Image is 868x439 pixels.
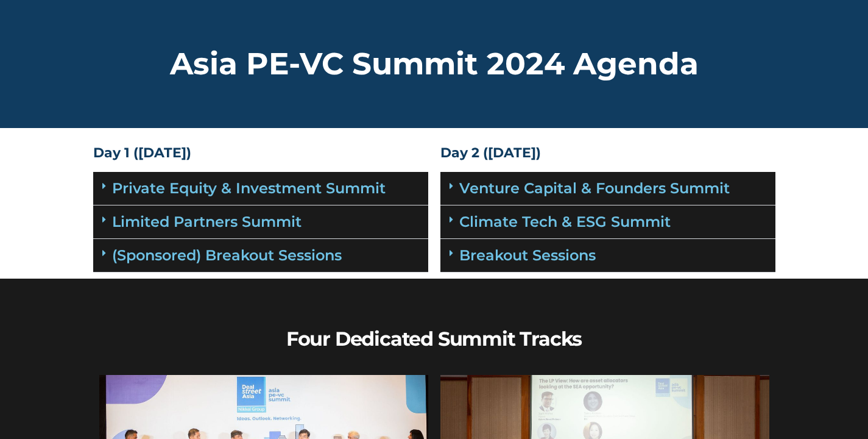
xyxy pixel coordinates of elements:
h4: Day 2 ([DATE]) [440,146,775,160]
a: Venture Capital & Founders​ Summit [459,179,730,197]
a: Limited Partners Summit [112,213,302,230]
h2: Asia PE-VC Summit 2024 Agenda [93,49,775,79]
h4: Day 1 ([DATE]) [93,146,428,160]
b: Four Dedicated Summit Tracks [286,327,582,351]
a: Private Equity & Investment Summit [112,179,386,197]
a: Climate Tech & ESG Summit [459,213,671,230]
a: (Sponsored) Breakout Sessions [112,246,342,264]
a: Breakout Sessions [459,246,596,264]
